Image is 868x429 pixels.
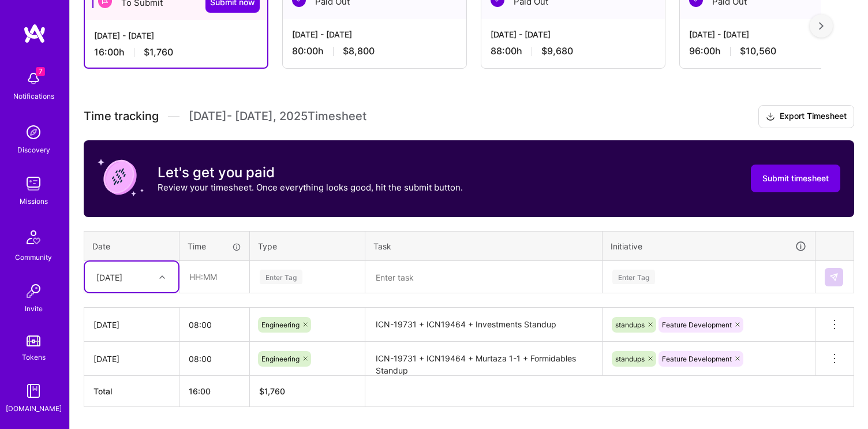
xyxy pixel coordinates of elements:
[94,29,258,42] div: [DATE] - [DATE]
[20,195,48,207] div: Missions
[751,165,840,192] button: Submit timesheet
[96,271,122,283] div: [DATE]
[27,335,40,346] img: tokens
[15,251,52,263] div: Community
[22,172,45,195] img: teamwork
[250,231,365,261] th: Type
[84,109,159,124] span: Time tracking
[766,111,775,123] i: icon Download
[662,355,732,363] span: Feature Development
[144,46,173,58] span: $1,760
[662,320,732,329] span: Feature Development
[259,386,285,396] span: $ 1,760
[159,274,165,280] i: icon Chevron
[22,121,45,144] img: discovery
[740,45,776,57] span: $10,560
[179,376,250,407] th: 16:00
[22,279,45,303] img: Invite
[819,22,824,30] img: right
[94,46,258,58] div: 16:00 h
[25,303,43,315] div: Invite
[36,67,45,76] span: 7
[179,344,249,374] input: HH:MM
[93,319,170,331] div: [DATE]
[366,309,601,341] textarea: ICN-19731 + ICN19464 + Investments Standup
[6,402,62,415] div: [DOMAIN_NAME]
[365,231,603,261] th: Task
[17,144,50,156] div: Discovery
[292,45,457,57] div: 80:00 h
[491,45,656,57] div: 88:00 h
[491,28,656,40] div: [DATE] - [DATE]
[762,173,829,184] span: Submit timesheet
[158,164,463,181] h3: Let's get you paid
[20,223,47,251] img: Community
[612,268,655,286] div: Enter Tag
[23,23,46,44] img: logo
[84,376,179,407] th: Total
[261,355,300,363] span: Engineering
[93,353,170,365] div: [DATE]
[829,273,839,282] img: Submit
[758,105,854,128] button: Export Timesheet
[98,154,144,200] img: coin
[343,45,375,57] span: $8,800
[261,320,300,329] span: Engineering
[189,109,366,124] span: [DATE] - [DATE] , 2025 Timesheet
[22,67,45,90] img: bell
[179,309,249,340] input: HH:MM
[611,240,807,253] div: Initiative
[22,351,46,363] div: Tokens
[158,181,463,193] p: Review your timesheet. Once everything looks good, hit the submit button.
[22,379,45,402] img: guide book
[615,320,645,329] span: standups
[292,28,457,40] div: [DATE] - [DATE]
[689,45,854,57] div: 96:00 h
[13,90,54,102] div: Notifications
[84,231,179,261] th: Date
[615,355,645,363] span: standups
[180,262,249,292] input: HH:MM
[689,28,854,40] div: [DATE] - [DATE]
[188,240,241,252] div: Time
[260,268,302,286] div: Enter Tag
[366,343,601,375] textarea: ICN-19731 + ICN19464 + Murtaza 1-1 + Formidables Standup
[541,45,573,57] span: $9,680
